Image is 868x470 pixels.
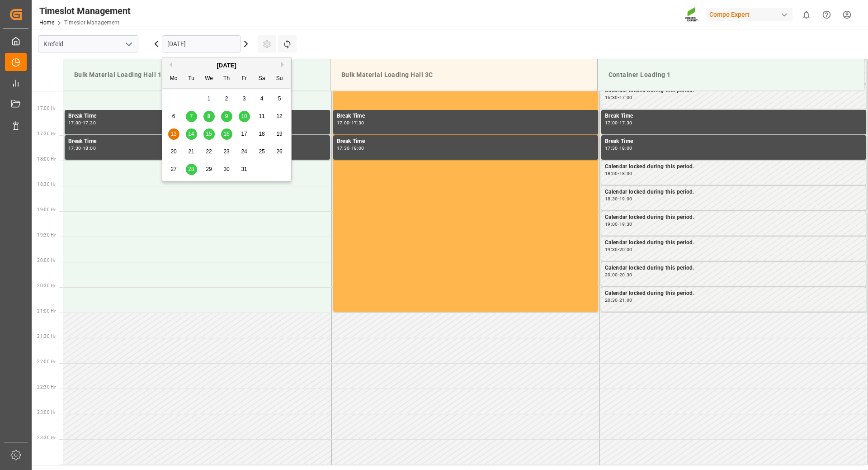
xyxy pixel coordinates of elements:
div: Choose Wednesday, October 29th, 2025 [203,164,215,175]
div: Choose Saturday, October 11th, 2025 [256,111,268,122]
div: 17:30 [83,121,96,125]
span: 11 [259,113,264,119]
div: Choose Friday, October 31st, 2025 [239,164,250,175]
span: 6 [172,113,175,119]
span: 17:30 Hr [37,131,56,136]
span: 19:00 Hr [37,207,56,212]
span: 20 [170,148,176,155]
span: 31 [241,166,247,172]
div: Calendar locked during this period. [605,238,862,247]
span: 8 [208,113,211,119]
div: - [618,247,619,252]
div: Choose Friday, October 10th, 2025 [239,111,250,122]
span: 27 [170,166,176,172]
span: 12 [276,113,282,119]
div: 21:00 [619,298,632,302]
span: 13 [170,131,176,137]
div: - [618,146,619,150]
div: Choose Thursday, October 9th, 2025 [221,111,232,122]
div: 17:00 [619,95,632,100]
span: 18:00 Hr [37,157,56,161]
span: 19 [276,131,282,137]
div: Calendar locked during this period. [605,162,862,171]
div: Choose Wednesday, October 22nd, 2025 [203,146,215,157]
span: 21:30 Hr [37,334,56,339]
div: Choose Friday, October 3rd, 2025 [239,93,250,104]
div: 17:00 [68,121,81,125]
span: 22:00 Hr [37,359,56,364]
div: - [81,146,83,150]
div: 17:00 [605,121,618,125]
div: Compo Expert [706,8,793,21]
div: Choose Monday, October 20th, 2025 [168,146,179,157]
input: Type to search/select [38,35,138,52]
div: Th [221,73,232,85]
span: 30 [223,166,229,172]
div: 19:30 [605,247,618,252]
span: 20:00 Hr [37,258,56,263]
div: Su [274,73,285,85]
div: Choose Saturday, October 18th, 2025 [256,128,268,140]
span: 18 [259,131,264,137]
div: - [618,121,619,125]
div: 17:30 [68,146,81,150]
a: Home [39,19,54,26]
div: Choose Sunday, October 5th, 2025 [274,93,285,104]
div: Mo [168,73,179,85]
div: Choose Sunday, October 19th, 2025 [274,128,285,140]
div: Choose Monday, October 13th, 2025 [168,128,179,140]
div: Choose Tuesday, October 14th, 2025 [186,128,197,140]
div: - [349,146,351,150]
span: 26 [276,148,282,155]
button: Previous Month [167,62,172,67]
span: 19:30 Hr [37,233,56,237]
div: We [203,73,215,85]
div: Break Time [605,112,863,121]
div: Calendar locked during this period. [605,264,862,273]
span: 14 [188,131,194,137]
div: 19:00 [605,222,618,226]
div: 18:00 [83,146,96,150]
div: Choose Saturday, October 25th, 2025 [256,146,268,157]
div: 18:30 [619,171,632,176]
div: 17:30 [351,121,364,125]
div: 17:00 [337,121,350,125]
div: - [618,95,619,100]
div: Calendar locked during this period. [605,289,862,298]
span: 29 [206,166,212,172]
span: 20:30 Hr [37,283,56,288]
div: 20:30 [619,273,632,277]
span: 28 [188,166,194,172]
span: 23:00 Hr [37,410,56,415]
div: 16:30 [605,95,618,100]
div: Break Time [337,137,594,146]
button: open menu [122,37,135,51]
div: Choose Saturday, October 4th, 2025 [256,93,268,104]
div: Break Time [337,112,594,121]
span: 23 [223,148,229,155]
div: Choose Sunday, October 26th, 2025 [274,146,285,157]
div: month 2025-10 [165,90,288,178]
button: show 0 new notifications [796,5,816,25]
div: 19:30 [619,222,632,226]
span: 4 [260,95,264,102]
div: Choose Thursday, October 2nd, 2025 [221,93,232,104]
div: - [618,273,619,277]
span: 22:30 Hr [37,385,56,389]
div: Bulk Material Loading Hall 1 [71,66,323,83]
span: 17:00 Hr [37,106,56,111]
span: 24 [241,148,247,155]
div: - [349,121,351,125]
input: DD.MM.YYYY [162,35,241,52]
div: Timeslot Management [39,4,131,18]
div: Choose Tuesday, October 21st, 2025 [186,146,197,157]
div: 18:00 [619,146,632,150]
div: 17:30 [619,121,632,125]
div: Choose Wednesday, October 8th, 2025 [203,111,215,122]
span: 2 [225,95,228,102]
span: 25 [259,148,264,155]
div: 18:30 [605,197,618,201]
div: Bulk Material Loading Hall 3C [338,66,590,83]
div: - [618,171,619,176]
span: 17 [241,131,247,137]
